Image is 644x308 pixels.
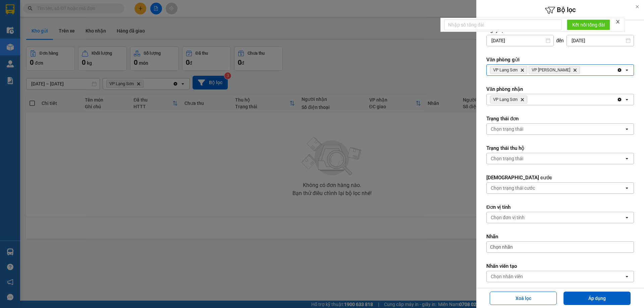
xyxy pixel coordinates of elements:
[493,67,518,73] span: VP Lạng Sơn
[624,274,630,279] svg: open
[615,19,620,24] span: close
[624,97,630,102] svg: open
[486,174,634,181] label: [DEMOGRAPHIC_DATA] cước
[491,155,523,162] div: Chọn trạng thái
[624,215,630,220] svg: open
[532,67,570,73] span: VP Minh Khai
[617,67,622,73] svg: Clear all
[490,292,557,305] button: Xoá lọc
[491,214,525,221] div: Chọn đơn vị tính
[491,126,523,132] div: Chọn trạng thái
[573,68,577,72] svg: Delete
[486,86,634,93] label: Văn phòng nhận
[476,5,644,15] h6: Bộ lọc
[520,68,524,72] svg: Delete
[491,273,523,280] div: Chọn nhân viên
[529,66,580,74] span: VP Minh Khai, close by backspace
[567,19,610,30] button: Kết nối tổng đài
[486,56,634,63] label: Văn phòng gửi
[556,37,564,44] span: đến
[490,244,513,250] span: Chọn nhãn
[444,19,561,30] input: Nhập số tổng đài
[520,98,524,102] svg: Delete
[572,21,605,28] span: Kết nối tổng đài
[581,67,582,73] input: Selected VP Lạng Sơn, VP Minh Khai.
[486,263,634,269] label: Nhân viên tạo
[624,185,630,191] svg: open
[490,66,527,74] span: VP Lạng Sơn, close by backspace
[493,97,518,102] span: VP Lạng Sơn
[529,96,529,103] input: Selected VP Lạng Sơn.
[487,35,553,46] input: Select a date.
[617,97,622,102] svg: Clear all
[567,35,634,46] input: Select a date.
[486,145,634,151] label: Trạng thái thu hộ
[624,67,630,73] svg: open
[563,292,631,305] button: Áp dụng
[624,126,630,132] svg: open
[486,204,634,210] label: Đơn vị tính
[486,115,634,122] label: Trạng thái đơn
[624,156,630,161] svg: open
[490,96,527,104] span: VP Lạng Sơn, close by backspace
[491,185,535,191] div: Chọn trạng thái cước
[486,233,634,240] label: Nhãn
